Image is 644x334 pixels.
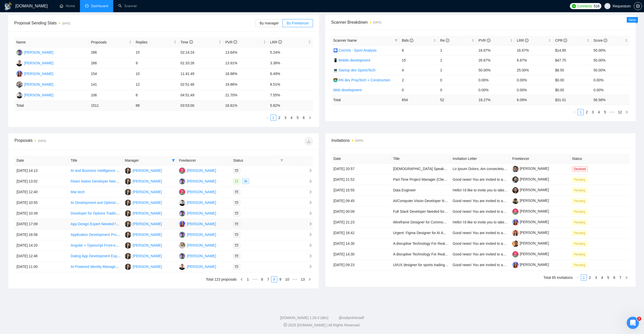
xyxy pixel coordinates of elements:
[512,188,549,192] a: [PERSON_NAME]
[289,115,295,121] li: 4
[333,38,357,42] span: Scanner Name
[512,199,549,203] a: [PERSON_NAME]
[512,251,519,257] img: c1eXUdwHc_WaOcbpPFtMJupqop6zdMumv1o7qBBEoYRQ7Y2b-PMuosOa1Pnj0gGm9V
[16,81,23,88] img: PG
[572,231,589,235] a: Pending
[333,68,375,72] a: 💻 Startup dev SportsTech
[179,189,185,195] img: DB
[393,220,525,224] a: Wireframe Designer for Commodities Trading Website (With CRM Integration Logic)
[572,198,587,204] span: Pending
[438,45,476,55] td: 1
[271,277,277,282] a: 8
[578,109,583,115] a: 1
[125,178,131,185] img: SO
[71,179,161,183] a: React Native Developer Needed for Music Discovery App
[271,115,276,120] a: 1
[446,39,449,42] span: info-circle
[16,71,53,75] a: IP[PERSON_NAME]
[331,19,630,25] span: Scanner Breakdown
[410,39,413,42] span: info-circle
[179,232,185,238] img: MP
[512,198,519,204] img: c13_W7EwNRmY6r3PpOF4fSbnGeZfmmxjMAXFu4hJ2fE6zyjFsKva-mNce01Y8VkI2w
[333,58,370,62] a: 📱 Mobile development
[515,55,553,65] td: 6.67%
[572,209,587,215] span: Pending
[16,93,53,97] a: SB[PERSON_NAME]
[581,275,587,280] a: 1
[235,169,238,172] span: mail
[393,188,416,192] a: Data Engineer
[438,55,476,65] td: 1
[178,47,223,58] td: 02:14:24
[393,167,566,171] a: [DEMOGRAPHIC_DATA] Speakers of Arabic – Talent Bench for Future Managed Services Recording Projects
[71,254,135,258] a: Dating App Development Expert Needed
[605,275,611,280] a: 5
[572,252,587,257] span: Pending
[71,190,85,194] a: Mar-tech
[133,264,162,269] div: [PERSON_NAME]
[572,263,589,267] a: Pending
[277,276,283,282] li: 9
[512,219,519,225] img: c1o0rOVReXCKi1bnQSsgHbaWbvfM_HSxWVsvTMtH2C50utd8VeU_52zlHuo4ie9fkT
[125,232,162,236] a: SO[PERSON_NAME]
[133,178,162,184] div: [PERSON_NAME]
[602,109,608,115] li: 5
[584,109,590,115] li: 2
[602,109,608,115] a: 5
[268,47,313,58] td: 5.24%
[24,71,53,77] div: [PERSON_NAME]
[307,115,313,121] li: Next Page
[572,177,589,181] a: Pending
[265,276,271,282] li: 7
[125,168,162,172] a: SO[PERSON_NAME]
[616,109,624,115] li: 12
[179,168,185,174] img: DB
[512,263,549,267] a: [PERSON_NAME]
[393,209,499,214] a: Full Stack Developer Needed for Asset Management Platform MVP
[587,275,593,281] li: 2
[134,58,178,69] td: 9
[251,276,259,282] li: Previous 5 Pages
[16,61,53,65] a: AK[PERSON_NAME]
[277,277,283,282] a: 9
[187,264,216,269] div: [PERSON_NAME]
[187,232,216,237] div: [PERSON_NAME]
[276,115,283,121] li: 2
[512,240,519,247] img: c1-aABC-5Ox2tTrxXAcwt-RlVjgvMtbvNhZXzEFwsXJNdjguB6AqkBH-Enckg_P-yv
[584,109,589,115] a: 2
[593,38,607,42] span: Score
[627,317,639,329] iframe: Intercom live chat
[179,168,216,172] a: DB[PERSON_NAME]
[512,208,519,215] img: c1eXUdwHc_WaOcbpPFtMJupqop6zdMumv1o7qBBEoYRQ7Y2b-PMuosOa1Pnj0gGm9V
[133,189,162,195] div: [PERSON_NAME]
[393,199,546,203] a: AI/Computer Vision Developer Needed to Build MVP for Sports Analytics (Pickleball/Table Tennis)
[259,276,265,282] li: 6
[624,109,630,115] button: right
[572,188,587,193] span: Pending
[16,60,23,66] img: AK
[85,4,89,8] span: dashboard
[280,159,283,162] span: filter
[91,39,128,45] span: Proposals
[572,252,589,256] a: Pending
[187,189,216,195] div: [PERSON_NAME]
[572,188,589,192] a: Pending
[187,200,216,205] div: [PERSON_NAME]
[14,20,256,26] span: Proposal Sending Stats
[125,190,162,194] a: SO[PERSON_NAME]
[629,18,636,22] span: New
[270,40,282,44] span: LRR
[235,201,238,204] span: mail
[71,265,153,269] a: AI-Powered Identity Management Tool Development
[125,253,131,259] img: SO
[572,220,587,225] span: Pending
[235,222,238,225] span: mail
[179,211,216,215] a: MP[PERSON_NAME]
[333,88,362,92] a: Web development
[400,45,438,55] td: 6
[125,222,162,226] a: SO[PERSON_NAME]
[400,55,438,65] td: 15
[60,4,75,8] a: homeHome
[283,115,288,120] a: 3
[4,2,12,10] img: logo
